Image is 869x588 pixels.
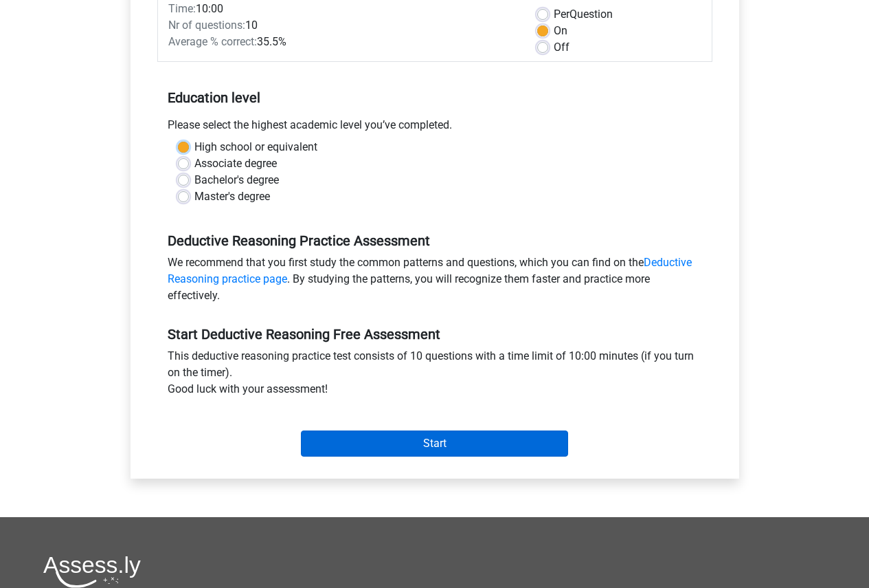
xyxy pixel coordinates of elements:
div: 35.5% [158,34,527,50]
label: Question [554,6,613,23]
h5: Education level [168,84,702,111]
label: Off [554,39,569,56]
span: Average % correct: [168,35,257,48]
div: This deductive reasoning practice test consists of 10 questions with a time limit of 10:00 minute... [157,348,712,403]
span: Nr of questions: [168,19,245,32]
span: Per [554,8,569,21]
label: Associate degree [194,155,277,172]
label: On [554,23,567,39]
span: Time: [168,2,196,15]
div: Please select the highest academic level you’ve completed. [157,117,712,139]
label: High school or equivalent [194,139,317,155]
label: Master's degree [194,188,270,205]
input: Start [301,431,568,457]
div: 10:00 [158,1,527,17]
h5: Deductive Reasoning Practice Assessment [168,232,702,249]
div: 10 [158,17,527,34]
img: Assessly logo [43,556,141,588]
div: We recommend that you first study the common patterns and questions, which you can find on the . ... [157,254,712,309]
label: Bachelor's degree [194,172,279,188]
h5: Start Deductive Reasoning Free Assessment [168,326,702,342]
